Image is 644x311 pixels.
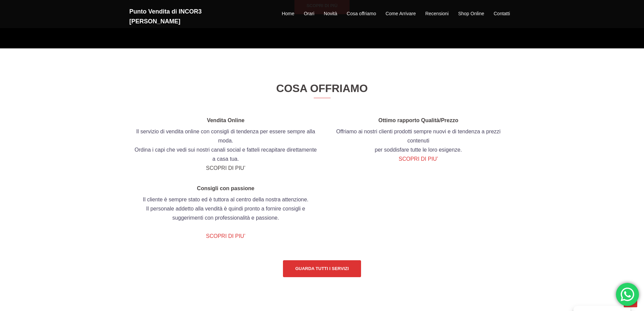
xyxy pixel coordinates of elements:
a: Orari [304,10,314,18]
p: Il cliente è sempre stato ed è tuttora al centro della nostra attenzione. [135,195,317,204]
p: Offriamo ai nostri clienti prodotti sempre nuovi e di tendenza a prezzi contenuti [327,127,510,145]
a: Cosa offriamo [347,10,376,18]
a: Contatti [494,10,510,18]
p: per soddisfare tutte le loro esigenze. [327,145,510,154]
h2: Punto Vendita di INCOR3 [PERSON_NAME] [129,7,251,26]
p: Il servizio di vendita online con consigli di tendenza per essere sempre alla moda. [135,127,317,145]
h3: Cosa Offriamo [129,82,515,98]
a: SCOPRI DI PIU’ [206,165,245,171]
b: Ottimo rapporto Qualità/Prezzo [378,117,458,123]
a: Novità [324,10,337,18]
p: Il personale addetto alla vendità è quindi pronto a fornire consigli e suggerimenti con professio... [135,204,317,222]
a: Home [282,10,294,18]
a: SCOPRI DI PIU’ [206,233,245,239]
a: Recensioni [425,10,449,18]
div: 'Hai [616,283,639,306]
a: Come Arrivare [385,10,415,18]
b: Consigli con passione [197,185,255,191]
b: Vendita Online [207,117,244,123]
p: Ordina i capi che vedi sui nostri canali social e fatteli recapitare direttamente a casa tua. [135,145,317,163]
a: Shop Online [458,10,484,18]
a: SCOPRI DI PIU’ [399,156,438,162]
a: Guarda tutti i servizi [283,260,361,277]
